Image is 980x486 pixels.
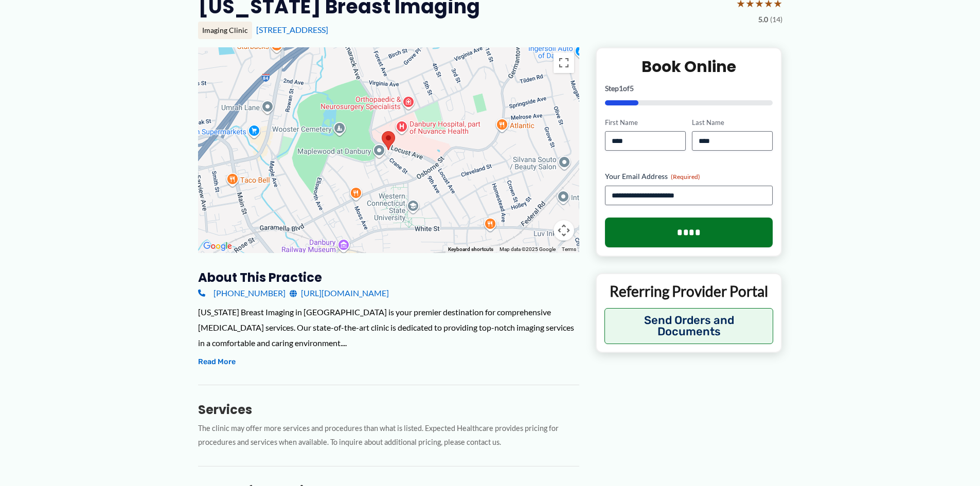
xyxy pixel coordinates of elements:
[198,285,286,301] a: [PHONE_NUMBER]
[198,269,579,285] h3: About this practice
[201,240,235,253] img: Google
[758,13,768,26] span: 5.0
[770,13,782,26] span: (14)
[605,57,773,77] h2: Book Online
[500,246,556,252] span: Map data ©2025 Google
[290,285,389,301] a: [URL][DOMAIN_NAME]
[692,118,773,128] label: Last Name
[201,240,235,253] a: Open this area in Google Maps (opens a new window)
[198,422,579,449] p: The clinic may offer more services and procedures than what is listed. Expected Healthcare provid...
[604,282,774,300] p: Referring Provider Portal
[198,304,579,350] div: [US_STATE] Breast Imaging in [GEOGRAPHIC_DATA] is your premier destination for comprehensive [MED...
[671,173,700,181] span: (Required)
[630,84,634,93] span: 5
[605,171,773,182] label: Your Email Address
[198,356,236,368] button: Read More
[554,52,574,73] button: Toggle fullscreen view
[604,308,774,344] button: Send Orders and Documents
[198,22,252,39] div: Imaging Clinic
[448,246,493,253] button: Keyboard shortcuts
[554,220,574,241] button: Map camera controls
[198,402,579,418] h3: Services
[605,85,773,92] p: Step of
[605,118,686,128] label: First Name
[256,25,328,34] a: [STREET_ADDRESS]
[562,246,576,252] a: Terms (opens in new tab)
[619,84,623,93] span: 1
